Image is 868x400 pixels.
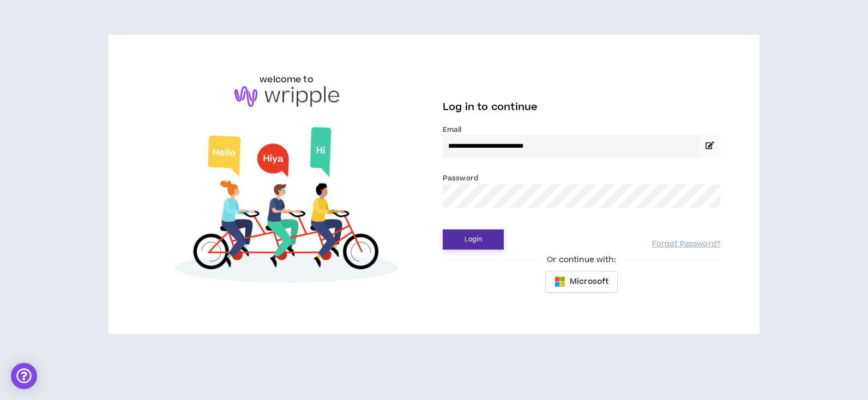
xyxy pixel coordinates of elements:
[443,229,504,250] button: Login
[11,363,37,389] div: Open Intercom Messenger
[443,125,720,135] label: Email
[539,254,623,266] span: Or continue with:
[234,86,339,107] img: logo-brand.png
[443,173,478,183] label: Password
[570,276,608,288] span: Microsoft
[545,271,618,293] button: Microsoft
[260,73,314,86] h6: welcome to
[443,100,538,114] span: Log in to continue
[652,239,720,250] a: Forgot Password?
[148,118,425,296] img: Welcome to Wripple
